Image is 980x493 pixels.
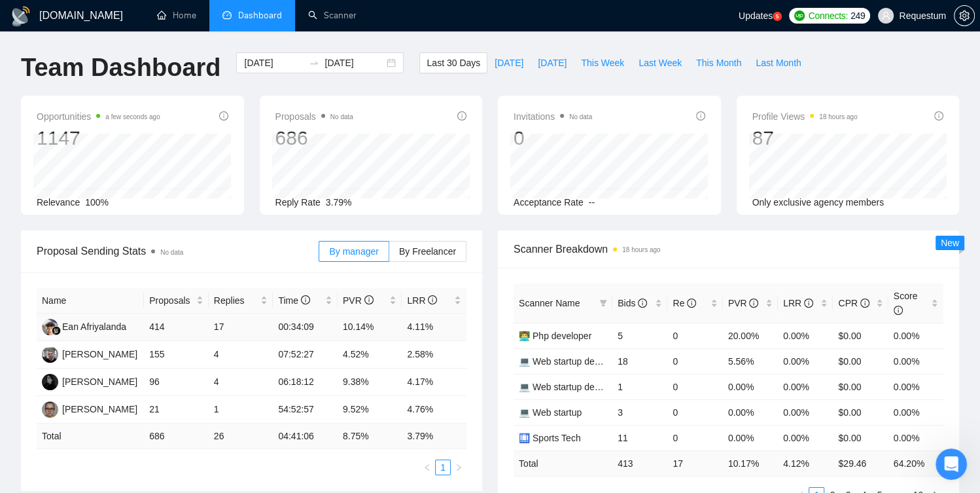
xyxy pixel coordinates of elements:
span: Last Week [639,56,682,70]
td: 413 [612,450,667,476]
td: 0.00% [778,323,833,348]
td: 4.11% [402,314,466,341]
img: Profile image for Mariia [15,141,41,168]
td: 0 [667,425,722,450]
td: 1 [209,396,273,424]
span: Score [894,291,918,316]
button: Ask a question [72,333,190,359]
img: Profile image for Mariia [15,238,41,265]
span: Proposals [275,109,353,124]
td: $ 29.46 [833,450,888,476]
span: By Freelancer [399,246,456,257]
img: Profile image for Mariia [15,93,41,119]
span: info-circle [934,111,943,120]
td: 96 [144,369,209,396]
td: 0 [667,323,722,348]
th: Proposals [144,288,209,314]
span: Tickets [115,405,147,414]
div: Ean Afriyalanda [62,320,126,334]
td: 10.14% [338,314,402,341]
img: IK [42,401,58,418]
span: No data [160,249,183,256]
td: 64.20 % [888,450,943,476]
td: 2.58% [402,341,466,369]
a: AK[PERSON_NAME] [42,376,137,386]
a: homeHome [157,10,196,21]
td: $0.00 [833,374,888,399]
td: 5.56% [723,348,778,374]
span: LRR [407,295,437,306]
span: right [455,464,463,471]
span: left [423,464,431,471]
td: 0.00% [723,399,778,425]
span: Replies [214,293,258,308]
div: Mariia [46,300,75,314]
td: Total [514,450,612,476]
img: logo [10,6,31,27]
div: Mariia [46,348,75,362]
a: 🛄 Sports Tech [519,433,581,443]
span: PVR [343,295,374,306]
span: info-circle [219,111,228,120]
a: 💻 Web startup dev PropTech+CRM+Construction [519,356,723,367]
td: 0.00% [778,348,833,374]
div: [PERSON_NAME] [62,347,137,361]
div: 686 [275,126,353,151]
button: setting [954,5,975,26]
a: 💻 Web startup dev Logistics [519,382,637,392]
span: This Week [581,56,624,70]
span: Time [278,295,309,306]
span: LRR [783,298,813,308]
a: VL[PERSON_NAME] [42,348,137,359]
td: 54:52:57 [273,396,338,424]
span: Tasks [223,405,248,414]
td: 17 [209,314,273,341]
td: 21 [144,396,209,424]
span: user [881,11,890,20]
td: 10.17 % [723,450,778,476]
button: Help [157,373,209,425]
td: 9.38% [338,369,402,396]
button: [DATE] [487,52,531,73]
button: right [451,460,466,475]
a: 1 [436,460,450,475]
div: • [DATE] [77,155,114,168]
a: searchScanner [308,10,357,21]
td: 0.00% [888,374,943,399]
img: Profile image for Mariia [15,335,41,361]
td: 5 [612,323,667,348]
td: 3 [612,399,667,425]
input: Start date [244,56,304,70]
span: Proposal Sending Stats [37,243,319,259]
td: $0.00 [833,399,888,425]
td: 18 [612,348,667,374]
span: setting [954,10,974,21]
span: Dashboard [238,10,282,21]
div: 0 [514,126,592,151]
td: 07:52:27 [273,341,338,369]
td: 9.52% [338,396,402,424]
button: Last Week [631,52,689,73]
td: 8.75 % [338,424,402,449]
button: [DATE] [531,52,574,73]
span: Profile Views [752,109,858,124]
td: 4.12 % [778,450,833,476]
td: 04:41:06 [273,424,338,449]
span: By manager [329,246,378,257]
div: [PERSON_NAME] [62,402,137,416]
img: EA [42,319,58,335]
span: Re [673,298,696,308]
td: 06:18:12 [273,369,338,396]
td: 0.00% [778,399,833,425]
span: to [309,58,319,68]
td: 414 [144,314,209,341]
span: swap-right [309,58,319,68]
span: 100% [85,197,109,208]
span: Scanner Name [519,298,580,308]
td: 4 [209,341,273,369]
a: EAEan Afriyalanda [42,321,126,331]
td: 17 [667,450,722,476]
span: info-circle [894,306,903,315]
div: • [DATE] [77,203,114,217]
td: $0.00 [833,425,888,450]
